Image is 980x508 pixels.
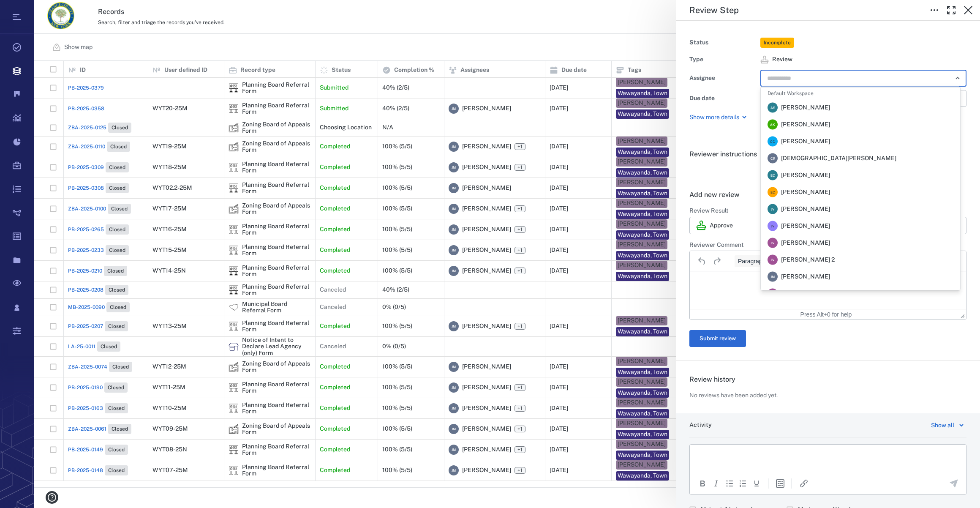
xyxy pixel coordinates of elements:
span: . [689,167,691,175]
button: Italic [711,478,721,489]
span: [PERSON_NAME] [781,222,830,230]
button: Bold [697,478,708,489]
h6: Reviewer Comment [689,241,966,249]
span: [PERSON_NAME] [781,171,830,180]
div: J R [768,289,778,299]
span: [DEMOGRAPHIC_DATA][PERSON_NAME] [781,154,896,163]
li: Default Workspace [761,87,960,99]
div: Status [689,37,757,49]
span: Incomplete [762,39,792,46]
div: J M [768,272,778,282]
div: C R [768,153,778,164]
h6: Review Result [689,207,966,215]
h6: Reviewer instructions [689,149,966,159]
button: Block Paragraph [735,255,789,267]
button: Toggle to Edit Boxes [926,2,943,19]
div: Press Alt+0 for help [782,311,871,318]
div: E C [768,187,778,197]
button: Close [960,2,977,19]
div: A S [768,103,778,113]
button: Toggle Fullscreen [943,2,960,19]
button: Undo [695,255,709,267]
div: A K [768,120,778,130]
button: Insert/edit link [799,478,809,489]
iframe: Rich Text Area [690,445,966,472]
div: Bullet list [724,478,735,489]
button: Insert template [775,478,785,489]
span: [PERSON_NAME] [781,120,830,129]
h6: Add new review [689,190,966,200]
span: [PERSON_NAME] [781,188,830,197]
span: [PERSON_NAME] [781,137,830,146]
button: Underline [751,478,762,489]
span: [PERSON_NAME] [781,290,830,298]
div: J V [768,238,778,248]
span: [PERSON_NAME] [781,273,830,281]
div: J V [768,221,778,231]
span: Paragraph [738,258,779,265]
button: Redo [710,255,724,267]
h6: Review history [689,374,966,385]
button: Send the comment [949,478,959,489]
p: No reviews have been added yet. [689,391,778,400]
span: [PERSON_NAME] [781,205,830,213]
p: Show more details [689,113,739,122]
button: Submit review [689,330,746,347]
div: J V [768,204,778,214]
span: Review [772,55,792,64]
span: Help [19,6,36,14]
span: [PERSON_NAME] [781,104,830,112]
h5: Review Step [689,5,739,16]
div: Show all [931,420,954,430]
div: Type [689,54,757,66]
div: C C [768,137,778,147]
span: [PERSON_NAME] [781,239,830,247]
div: Assignee [689,72,757,84]
div: Press the Up and Down arrow keys to resize the editor. [961,311,965,318]
button: Close [952,72,964,84]
div: J V [768,255,778,265]
p: Approve [710,221,733,230]
div: Numbered list [738,478,748,489]
div: E C [768,170,778,180]
span: [PERSON_NAME] 2 [781,256,835,264]
iframe: Rich Text Area [690,271,966,309]
div: Due date [689,93,757,104]
h6: Activity [689,421,712,429]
